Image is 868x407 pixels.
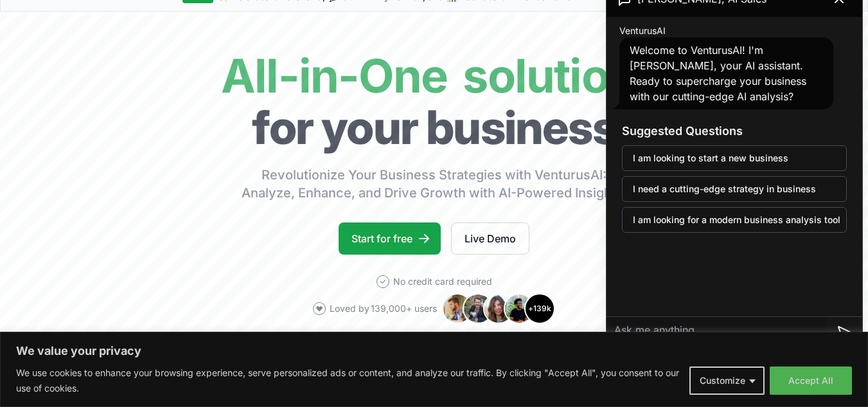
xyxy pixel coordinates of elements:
[622,145,847,171] button: I am looking to start a new business
[622,122,847,140] h3: Suggested Questions
[689,366,765,395] button: Customize
[619,24,666,37] span: VenturusAI
[16,343,852,359] p: We value your privacy
[442,293,473,324] img: Avatar 1
[630,44,806,103] span: Welcome to VenturusAI! I'm [PERSON_NAME], your AI assistant. Ready to supercharge your business w...
[770,366,852,395] button: Accept All
[483,293,514,324] img: Avatar 3
[463,293,493,324] img: Avatar 2
[622,176,847,202] button: I need a cutting-edge strategy in business
[451,222,529,255] a: Live Demo
[16,365,680,396] p: We use cookies to enhance your browsing experience, serve personalized ads or content, and analyz...
[504,293,535,324] img: Avatar 4
[622,207,847,233] button: I am looking for a modern business analysis tool
[339,222,441,255] a: Start for free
